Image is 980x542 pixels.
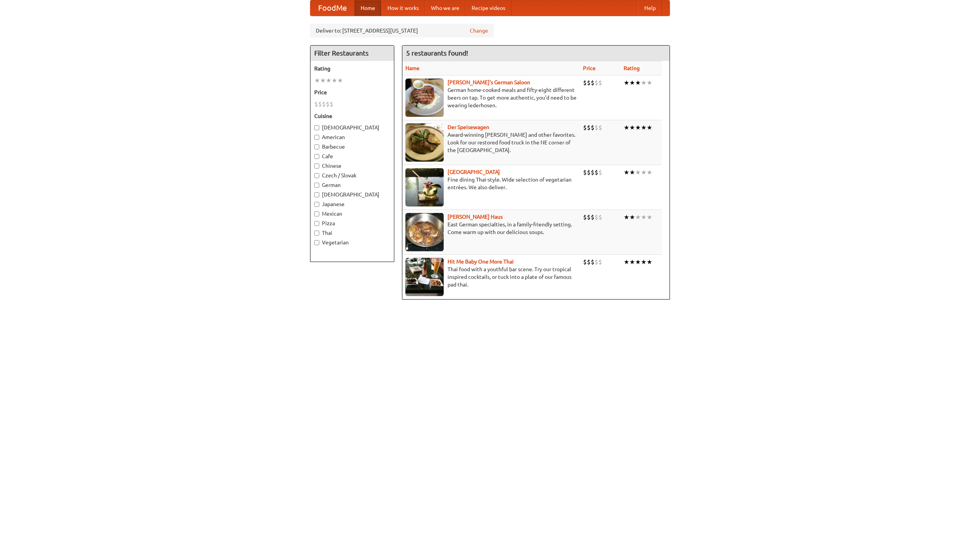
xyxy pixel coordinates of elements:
p: East German specialties, in a family-friendly setting. Come warm up with our delicious soups. [405,221,577,236]
a: [PERSON_NAME]'s German Saloon [448,79,530,85]
li: $ [587,258,591,266]
li: $ [595,213,598,221]
li: ★ [629,258,635,266]
li: $ [587,123,591,132]
label: Chinese [314,162,390,170]
li: ★ [629,123,635,132]
img: satay.jpg [405,168,444,206]
li: ★ [641,168,647,177]
input: [DEMOGRAPHIC_DATA] [314,192,319,197]
input: Thai [314,231,319,236]
h5: Price [314,88,390,96]
li: ★ [332,76,337,85]
input: Vegetarian [314,240,319,245]
ng-pluralize: 5 restaurants found! [406,49,468,57]
input: Mexican [314,211,319,216]
li: $ [583,213,587,221]
li: ★ [629,79,635,87]
p: Award-winning [PERSON_NAME] and other favorites. Look for our restored food truck in the NE corne... [405,131,577,154]
li: ★ [624,123,629,132]
a: How it works [381,0,425,16]
input: Czech / Slovak [314,173,319,178]
a: Der Speisewagen [448,124,489,130]
li: $ [598,213,602,221]
li: ★ [641,213,647,221]
li: $ [322,100,326,108]
img: kohlhaus.jpg [405,213,444,251]
li: $ [587,213,591,221]
a: Help [638,0,662,16]
img: esthers.jpg [405,79,444,117]
input: Barbecue [314,144,319,149]
label: Vegetarian [314,239,390,246]
li: $ [587,79,591,87]
label: Cafe [314,152,390,160]
li: $ [587,168,591,177]
li: ★ [647,79,652,87]
li: ★ [624,79,629,87]
a: Rating [624,65,640,71]
input: Pizza [314,221,319,226]
h5: Cuisine [314,112,390,120]
a: Price [583,65,596,71]
li: $ [595,123,598,132]
a: [GEOGRAPHIC_DATA] [448,169,500,175]
a: Home [354,0,381,16]
b: Hit Me Baby One More Thai [448,259,514,265]
li: ★ [635,168,641,177]
input: [DEMOGRAPHIC_DATA] [314,125,319,130]
input: Chinese [314,164,319,169]
li: ★ [641,258,647,266]
img: speisewagen.jpg [405,123,444,162]
li: ★ [641,79,647,87]
li: $ [595,258,598,266]
label: Japanese [314,200,390,208]
li: $ [330,100,333,108]
li: ★ [320,76,326,85]
li: $ [583,168,587,177]
li: $ [318,100,322,108]
li: $ [591,168,595,177]
li: $ [598,168,602,177]
li: ★ [647,168,652,177]
li: ★ [314,76,320,85]
li: $ [595,168,598,177]
a: Change [470,27,488,34]
a: FoodMe [310,0,354,16]
li: ★ [647,213,652,221]
li: ★ [635,123,641,132]
li: $ [583,79,587,87]
input: American [314,135,319,140]
a: Name [405,65,420,71]
li: ★ [624,213,629,221]
li: ★ [337,76,343,85]
h5: Rating [314,65,390,72]
li: ★ [629,168,635,177]
li: ★ [635,213,641,221]
p: German home-cooked meals and fifty-eight different beers on tap. To get more authentic, you'd nee... [405,86,577,109]
b: [PERSON_NAME] Haus [448,214,503,220]
li: ★ [624,258,629,266]
li: ★ [326,76,332,85]
li: ★ [647,123,652,132]
p: Fine dining Thai-style. Wide selection of vegetarian entrées. We also deliver. [405,176,577,191]
li: $ [314,100,318,108]
div: Deliver to: [STREET_ADDRESS][US_STATE] [310,24,494,38]
label: American [314,133,390,141]
li: $ [591,213,595,221]
label: Pizza [314,219,390,227]
li: ★ [647,258,652,266]
li: $ [595,79,598,87]
p: Thai food with a youthful bar scene. Try our tropical inspired cocktails, or tuck into a plate of... [405,265,577,288]
label: Czech / Slovak [314,172,390,179]
label: [DEMOGRAPHIC_DATA] [314,191,390,198]
li: ★ [641,123,647,132]
input: Cafe [314,154,319,159]
li: $ [591,123,595,132]
li: $ [583,258,587,266]
li: $ [583,123,587,132]
li: ★ [635,79,641,87]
